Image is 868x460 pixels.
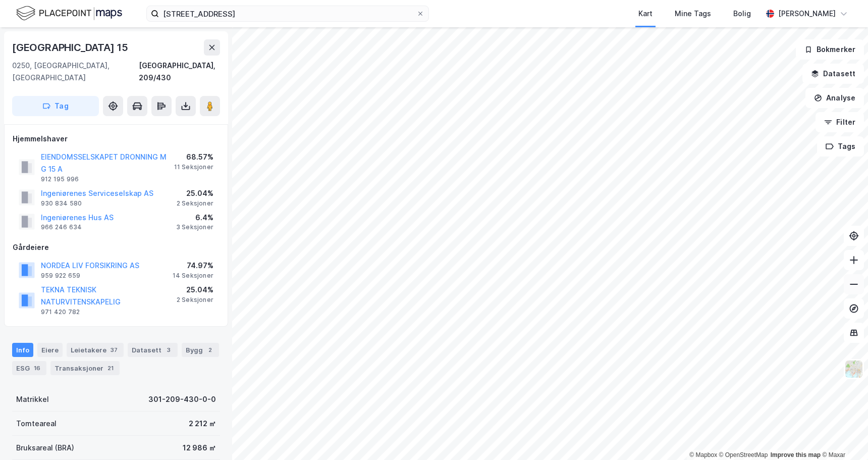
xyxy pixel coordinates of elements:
div: Matrikkel [16,393,49,405]
div: 74.97% [173,260,213,272]
div: 16 [32,363,42,373]
button: Tag [12,96,99,116]
button: Datasett [802,64,864,84]
div: Bruksareal (BRA) [16,442,74,454]
div: 2 Seksjoner [177,199,213,208]
div: Gårdeiere [13,241,220,253]
div: 37 [108,345,120,355]
div: 959 922 659 [41,272,80,280]
button: Analyse [805,88,864,108]
button: Tags [817,136,864,157]
div: 971 420 782 [41,308,80,316]
div: Transaksjoner [50,361,120,375]
div: 0250, [GEOGRAPHIC_DATA], [GEOGRAPHIC_DATA] [12,60,139,84]
div: [GEOGRAPHIC_DATA] 15 [12,39,130,56]
div: Datasett [128,343,178,357]
iframe: Chat Widget [818,412,868,460]
img: logo.f888ab2527a4732fd821a326f86c7f29.svg [16,5,122,22]
div: 2 Seksjoner [177,296,213,304]
div: Kart [638,8,653,20]
div: 25.04% [177,187,213,199]
div: 6.4% [176,212,213,224]
div: Mine Tags [675,8,711,20]
div: 930 834 580 [41,199,82,208]
div: 912 195 996 [41,175,79,183]
a: OpenStreetMap [719,451,768,458]
div: 966 246 634 [41,223,82,231]
div: 25.04% [177,284,213,296]
div: 11 Seksjoner [174,163,213,171]
div: 3 [164,345,174,355]
div: ESG [12,361,46,375]
div: 2 [205,345,215,355]
div: Bygg [182,343,219,357]
a: Mapbox [689,451,717,458]
div: Info [12,343,33,357]
div: [PERSON_NAME] [778,8,836,20]
div: Bolig [733,8,751,20]
div: 68.57% [174,151,213,163]
button: Filter [816,112,864,132]
div: Hjemmelshaver [13,133,220,145]
div: Leietakere [67,343,124,357]
div: [GEOGRAPHIC_DATA], 209/430 [139,60,220,84]
input: Søk på adresse, matrikkel, gårdeiere, leietakere eller personer [159,6,416,21]
img: Z [844,360,863,379]
button: Bokmerker [796,39,864,60]
div: 12 986 ㎡ [183,442,216,454]
div: 21 [105,363,116,373]
div: Tomteareal [16,418,57,430]
div: Eiere [37,343,63,357]
div: 3 Seksjoner [176,223,213,231]
div: Kontrollprogram for chat [818,412,868,460]
div: 2 212 ㎡ [189,418,216,430]
div: 14 Seksjoner [173,272,213,280]
div: 301-209-430-0-0 [148,393,216,405]
a: Improve this map [771,451,821,458]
